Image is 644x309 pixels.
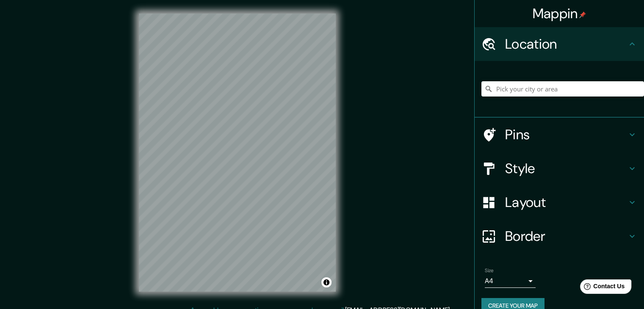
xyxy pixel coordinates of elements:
div: Layout [475,185,644,219]
div: Border [475,219,644,253]
input: Pick your city or area [481,81,644,97]
div: A4 [485,274,536,288]
canvas: Map [139,14,336,292]
iframe: Help widget launcher [569,276,635,300]
button: Toggle attribution [321,277,332,287]
div: Location [475,27,644,61]
h4: Location [505,36,627,52]
div: Pins [475,118,644,152]
img: pin-icon.png [579,11,586,18]
h4: Style [505,160,627,177]
label: Size [485,267,494,274]
h4: Pins [505,126,627,143]
h4: Layout [505,194,627,211]
h4: Mappin [533,5,586,22]
div: Style [475,152,644,185]
h4: Border [505,228,627,245]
